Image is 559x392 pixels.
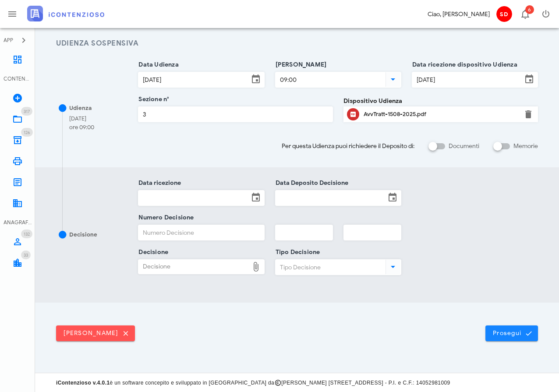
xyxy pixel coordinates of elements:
[485,325,538,341] button: Prosegui
[24,109,30,114] span: 317
[525,5,534,14] span: Distintivo
[56,380,110,386] strong: iContenzioso v.4.0.1
[514,4,535,25] button: Distintivo
[136,213,194,222] label: Numero Decisione
[136,248,168,257] label: Decisione
[4,75,32,83] div: CONTENZIOSO
[523,109,534,120] button: Elimina
[347,108,359,120] button: Clicca per aprire un'anteprima del file o scaricarlo
[136,60,179,69] label: Data Udienza
[276,260,384,275] input: Tipo Decisione
[410,60,517,69] label: Data ricezione dispositivo Udienza
[138,225,264,240] input: Numero Decisione
[21,251,31,259] span: Distintivo
[63,329,128,337] span: [PERSON_NAME]
[273,60,327,69] label: [PERSON_NAME]
[4,219,32,226] div: ANAGRAFICA
[21,230,32,238] span: Distintivo
[492,329,531,337] span: Prosegui
[24,252,28,258] span: 33
[428,10,490,19] div: Ciao, [PERSON_NAME]
[364,111,518,118] div: AvvTratt-1508-2025.pdf
[364,107,518,121] div: Clicca per aprire un'anteprima del file o scaricarlo
[24,130,30,135] span: 126
[138,260,248,274] div: Decisione
[56,38,538,49] h3: Udienza Sospensiva
[69,230,97,239] div: Decisione
[449,142,479,151] label: Documenti
[513,142,538,151] label: Memorie
[138,107,332,122] input: Sezione n°
[273,248,320,257] label: Tipo Decisione
[21,128,33,137] span: Distintivo
[69,123,94,132] div: ore 09:00
[493,4,514,25] button: SD
[136,95,169,104] label: Sezione n°
[69,114,94,123] div: [DATE]
[343,96,402,106] label: Dispositivo Udienza
[24,231,30,237] span: 132
[69,104,92,113] div: Udienza
[496,6,512,22] span: SD
[56,325,135,341] button: [PERSON_NAME]
[276,72,384,87] input: Ora Udienza
[21,107,32,116] span: Distintivo
[282,141,414,151] span: Per questa Udienza puoi richiedere il Deposito di:
[27,6,104,21] img: logo-text-2x.png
